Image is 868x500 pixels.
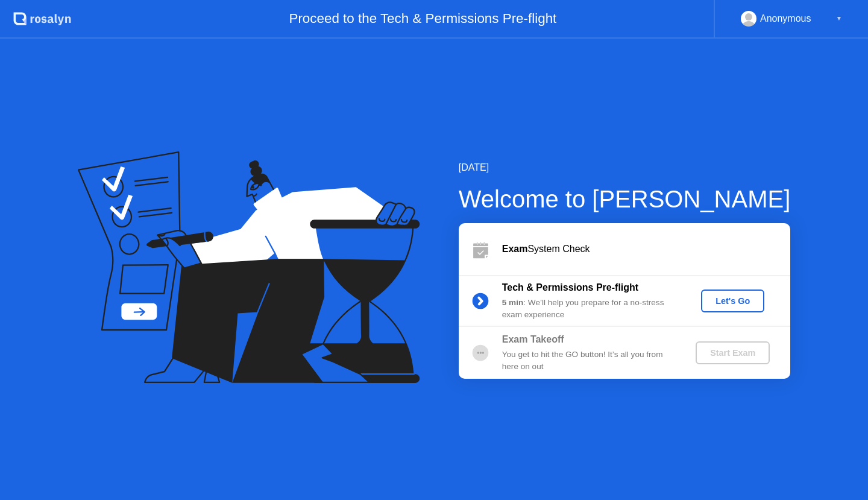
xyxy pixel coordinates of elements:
b: 5 min [502,298,524,307]
div: You get to hit the GO button! It’s all you from here on out [502,349,676,373]
div: Start Exam [700,348,765,358]
b: Exam Takeoff [502,334,564,344]
div: Anonymous [760,11,811,27]
b: Tech & Permissions Pre-flight [502,282,638,293]
div: : We’ll help you prepare for a no-stress exam experience [502,297,676,321]
div: ▼ [836,11,842,27]
button: Let's Go [701,290,764,312]
div: [DATE] [459,160,791,175]
div: Let's Go [706,296,759,306]
b: Exam [502,244,528,254]
div: System Check [502,242,790,256]
button: Start Exam [696,341,770,364]
div: Welcome to [PERSON_NAME] [459,181,791,217]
